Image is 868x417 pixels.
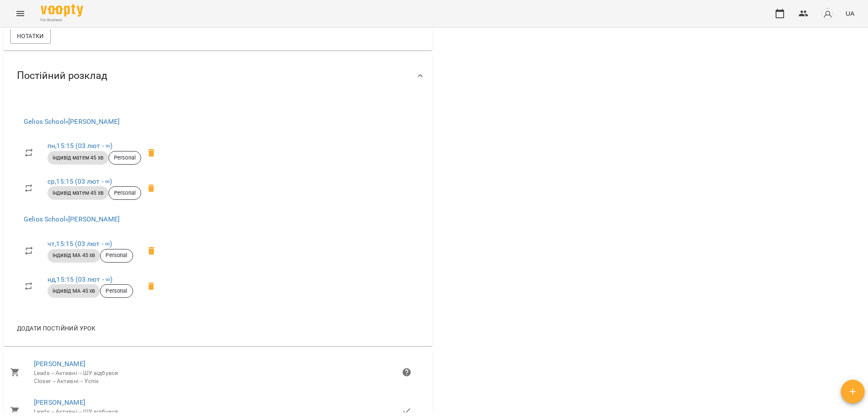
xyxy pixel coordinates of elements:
img: Voopty Logo [41,4,83,17]
div: Leads Активні ШУ відбувся [34,408,402,416]
span: індивід МА 45 хв [47,252,100,259]
span: Постійний розклад [17,69,107,82]
a: пн,15:15 (03 лют - ∞) [47,142,112,150]
span: Personal [100,252,132,259]
span: → [77,408,83,415]
span: → [78,378,84,384]
span: індивід МА 45 хв [47,287,100,295]
a: нд,15:15 (03 лют - ∞) [47,275,112,283]
span: → [50,408,56,415]
span: Видалити приватний урок Людмила Тейсар нд 15:15 клієнта Лапко Давид [141,276,161,297]
button: UA [842,6,858,21]
a: ср,15:15 (03 лют - ∞) [47,177,112,185]
span: індивід матем 45 хв [47,154,108,162]
a: [PERSON_NAME] [34,398,85,406]
div: Closer Активні Успіх [34,377,402,386]
span: Personal [100,287,132,295]
span: Personal [109,189,141,197]
div: Leads Активні ШУ відбувся [34,369,402,378]
a: Gelios School»[PERSON_NAME] [24,215,120,223]
button: Нотатки [10,28,51,44]
span: Видалити приватний урок Оладько Марія ср 15:15 клієнта Лапко Давид [141,178,161,199]
span: UA [846,9,854,18]
span: For Business [41,17,83,23]
a: чт,15:15 (03 лют - ∞) [47,240,112,248]
span: Нотатки [17,31,44,41]
a: [PERSON_NAME] [34,360,85,368]
button: Menu [10,3,31,24]
span: → [51,378,57,384]
a: Gelios School»[PERSON_NAME] [24,118,120,126]
span: → [77,369,83,376]
div: Постійний розклад [3,54,432,98]
img: avatar_s.png [822,8,834,20]
span: Personal [109,154,141,162]
span: Видалити приватний урок Людмила Тейсар чт 15:15 клієнта Лапко Давид [141,241,161,261]
span: індивід матем 45 хв [47,189,108,197]
button: Додати постійний урок [14,321,99,336]
span: → [50,369,56,376]
span: Додати постійний урок [17,323,95,333]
